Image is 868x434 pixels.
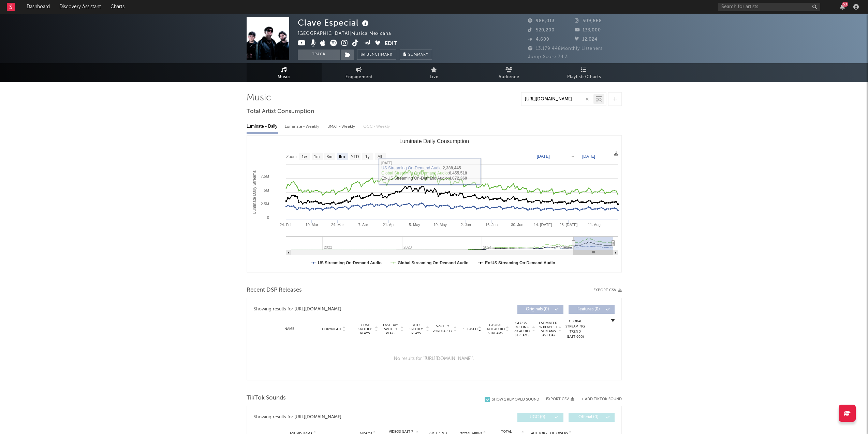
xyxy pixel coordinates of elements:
[301,154,307,159] text: 1w
[326,154,332,159] text: 3m
[433,223,447,227] text: 19. May
[400,50,432,60] button: Summary
[399,138,469,144] text: Luminate Daily Consumption
[322,63,397,82] a: Engagement
[534,223,552,227] text: 14. [DATE]
[432,324,453,334] span: Spotify Popularity
[357,50,396,60] a: Benchmark
[571,154,575,159] text: →
[528,55,568,59] span: Jump Score: 74.3
[588,223,600,227] text: 11. Aug
[278,73,290,81] span: Music
[582,154,595,159] text: [DATE]
[285,121,321,132] div: Luminate - Weekly
[517,305,563,314] button: Originals(0)
[314,154,320,159] text: 1m
[575,19,602,23] span: 509,668
[286,154,297,159] text: Zoom
[261,202,269,206] text: 2.5M
[318,261,382,265] text: US Streaming On-Demand Audio
[409,223,420,227] text: 5. May
[521,97,593,102] input: Search by song name or URL
[294,413,341,421] div: [URL][DOMAIN_NAME]
[575,28,601,32] span: 133,000
[397,261,468,265] text: Global Streaming On-Demand Audio
[511,223,523,227] text: 30. Jun
[528,37,549,42] span: 4,609
[522,415,553,419] span: UGC ( 0 )
[565,319,586,339] div: Global Streaming Trend (Last 60D)
[377,154,382,159] text: All
[486,323,505,335] span: Global ATD Audio Streams
[492,397,539,402] div: Show 1 Removed Sound
[264,188,269,192] text: 5M
[331,223,344,227] text: 24. Mar
[517,413,563,422] button: UGC(0)
[254,413,434,422] div: Showing results for
[365,154,369,159] text: 1y
[522,307,553,311] span: Originals ( 0 )
[294,305,341,313] div: [URL][DOMAIN_NAME]
[499,73,519,81] span: Audience
[305,223,318,227] text: 10. Mar
[472,63,547,82] a: Audience
[261,174,269,178] text: 7.5M
[252,170,257,214] text: Luminate Daily Streams
[383,223,395,227] text: 21. Apr
[407,323,425,335] span: ATD Spotify Plays
[559,223,577,227] text: 28. [DATE]
[298,50,340,60] button: Track
[528,28,555,32] span: 520,200
[573,307,604,311] span: Features ( 0 )
[356,323,374,335] span: 7 Day Spotify Plays
[430,73,439,81] span: Live
[385,40,397,48] button: Edit
[569,305,615,314] button: Features(0)
[382,323,400,335] span: Last Day Spotify Plays
[280,223,292,227] text: 24. Feb
[397,63,472,82] a: Live
[367,51,393,59] span: Benchmark
[345,73,373,81] span: Engagement
[573,415,604,419] span: Official ( 0 )
[267,326,312,332] div: Name
[247,136,621,272] svg: Luminate Daily Consumption
[581,397,622,401] button: + Add TikTok Sound
[546,397,574,401] button: Export CSV
[254,305,434,314] div: Showing results for
[327,121,356,132] div: BMAT - Weekly
[537,154,550,159] text: [DATE]
[247,394,286,402] span: TikTok Sounds
[569,413,615,422] button: Official(0)
[247,286,302,294] span: Recent DSP Releases
[575,37,598,42] span: 12,024
[539,321,558,337] span: Estimated % Playlist Streams Last Day
[547,63,622,82] a: Playlists/Charts
[247,63,322,82] a: Music
[460,223,471,227] text: 2. Jun
[351,154,359,159] text: YTD
[298,17,370,28] div: Clave Especial
[247,108,314,116] span: Total Artist Consumption
[840,4,845,10] button: 53
[358,223,368,227] text: 7. Apr
[593,288,622,292] button: Export CSV
[247,121,278,132] div: Luminate - Daily
[298,30,399,38] div: [GEOGRAPHIC_DATA] | Música Mexicana
[528,19,555,23] span: 986,013
[485,261,555,265] text: Ex-US Streaming On-Demand Audio
[842,2,848,7] div: 53
[567,73,601,81] span: Playlists/Charts
[339,154,344,159] text: 6m
[513,321,531,337] span: Global Rolling 7D Audio Streams
[528,46,603,51] span: 13,179,448 Monthly Listeners
[254,341,615,377] div: No results for " [URL][DOMAIN_NAME] ".
[485,223,498,227] text: 16. Jun
[461,327,477,331] span: Released
[718,3,820,11] input: Search for artists
[267,215,269,220] text: 0
[574,397,622,401] button: + Add TikTok Sound
[408,53,428,57] span: Summary
[322,327,342,331] span: Copyright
